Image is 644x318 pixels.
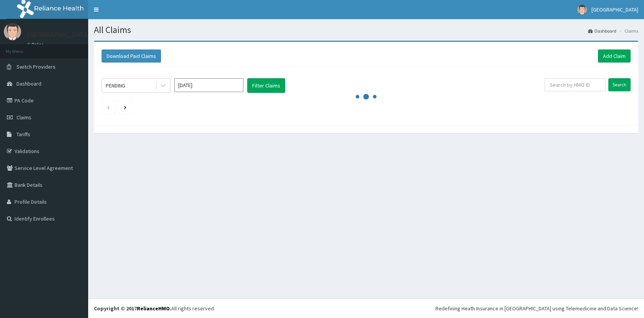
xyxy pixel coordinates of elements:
input: Search by HMO ID [545,78,606,91]
h1: All Claims [94,25,638,35]
div: Redefining Heath Insurance in [GEOGRAPHIC_DATA] using Telemedicine and Data Science! [435,305,638,312]
footer: All rights reserved. [88,298,644,318]
span: Tariffs [16,131,30,138]
input: Search [608,78,631,91]
span: Switch Providers [16,63,56,70]
a: RelianceHMO [137,305,170,312]
input: Select Month and Year [174,78,243,92]
a: Online [27,42,45,47]
span: Claims [16,114,31,121]
svg: audio-loading [355,85,378,108]
span: Dashboard [16,80,41,87]
img: User Image [577,5,587,15]
img: User Image [4,23,21,40]
div: PENDING [106,82,125,89]
button: Download Paid Claims [102,49,161,63]
a: Dashboard [588,28,616,34]
span: [GEOGRAPHIC_DATA] [591,6,638,13]
a: Previous page [107,104,110,110]
button: Filter Claims [247,78,285,93]
p: [GEOGRAPHIC_DATA] [27,31,90,38]
strong: Copyright © 2017 . [94,305,171,312]
a: Add Claim [598,49,631,63]
a: Next page [124,104,127,110]
li: Claims [617,28,638,34]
